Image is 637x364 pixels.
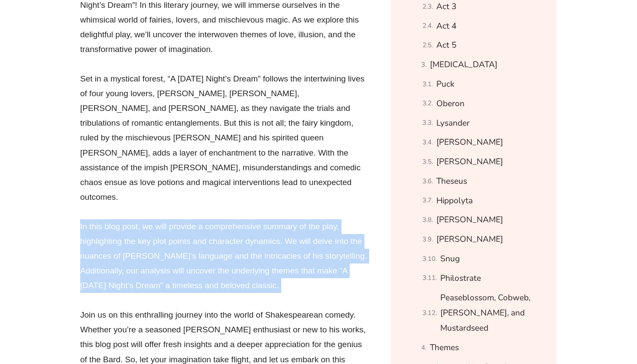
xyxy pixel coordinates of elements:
a: Act 4 [436,19,456,34]
a: Theseus [436,174,467,189]
a: Peaseblossom, Cobweb, [PERSON_NAME], and Mustardseed [440,290,546,336]
a: [PERSON_NAME] [436,154,503,169]
a: Oberon [436,96,465,111]
a: Themes [430,340,459,355]
a: [MEDICAL_DATA] [430,57,497,72]
p: In this blog post, we will provide a comprehensive summary of the play, highlighting the key plot... [80,219,370,293]
a: Lysander [436,116,470,131]
p: Set in a mystical forest, “A [DATE] Night’s Dream” follows the intertwining lives of four young l... [80,71,370,205]
a: Puck [436,77,455,92]
a: [PERSON_NAME] [436,212,503,227]
a: Hippolyta [436,193,473,208]
a: Snug [440,251,460,266]
a: [PERSON_NAME] [436,232,503,247]
iframe: Chat Widget [488,266,637,364]
a: Act 5 [436,38,456,53]
a: [PERSON_NAME] [436,135,503,150]
a: Philostrate [440,271,481,286]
